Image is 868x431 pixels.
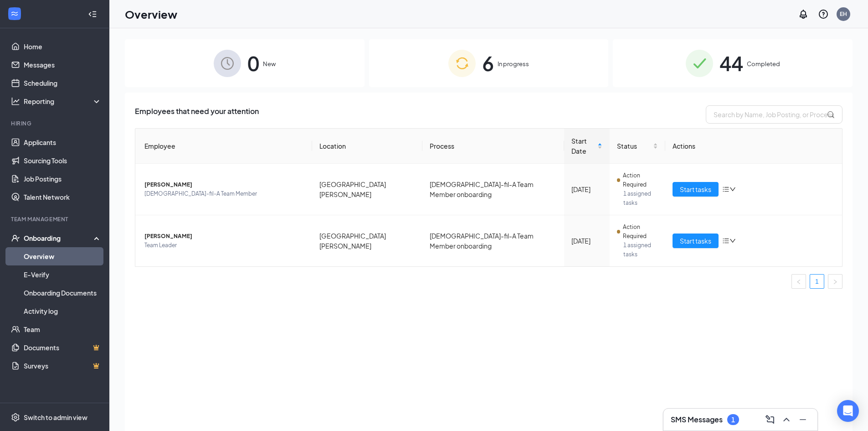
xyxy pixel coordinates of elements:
a: Talent Network [24,188,102,206]
td: [GEOGRAPHIC_DATA][PERSON_NAME] [312,164,423,215]
td: [DEMOGRAPHIC_DATA]-fil-A Team Member onboarding [422,164,564,215]
span: Status [617,141,651,151]
div: 1 [731,416,735,424]
a: Scheduling [24,74,102,92]
li: Previous Page [791,274,806,289]
button: ChevronUp [779,412,794,427]
div: EH [840,10,847,18]
a: Home [24,37,102,56]
button: left [791,274,806,289]
th: Actions [665,129,842,164]
span: left [796,279,801,285]
span: Team Leader [144,241,305,250]
a: Activity log [24,302,102,320]
div: Open Intercom Messenger [837,400,859,422]
button: Minimize [796,412,810,427]
span: Start tasks [680,184,711,194]
a: Overview [24,247,102,265]
span: [DEMOGRAPHIC_DATA]-fil-A Team Member [144,189,305,198]
button: Start tasks [673,234,719,248]
a: DocumentsCrown [24,338,102,357]
svg: ComposeMessage [765,414,776,425]
a: Messages [24,56,102,74]
span: bars [722,237,729,244]
th: Location [312,129,423,164]
a: 1 [810,275,824,288]
svg: Analysis [11,97,20,106]
a: Applicants [24,133,102,151]
div: [DATE] [571,184,603,194]
svg: UserCheck [11,234,20,243]
a: Onboarding Documents [24,284,102,302]
span: New [263,59,276,68]
a: Team [24,320,102,338]
td: [GEOGRAPHIC_DATA][PERSON_NAME] [312,215,423,266]
span: Employees that need your attention [135,105,259,124]
div: Switch to admin view [24,413,87,422]
span: bars [722,186,729,193]
span: down [729,238,736,244]
div: Team Management [11,215,100,223]
button: right [828,274,842,289]
span: 6 [482,47,494,79]
span: 0 [247,47,259,79]
div: Hiring [11,119,100,127]
button: ComposeMessage [763,412,777,427]
span: 1 assigned tasks [623,241,658,259]
li: 1 [810,274,824,289]
div: Reporting [24,97,102,106]
button: Start tasks [673,182,719,197]
span: Action Required [623,171,658,189]
div: Onboarding [24,234,94,243]
span: [PERSON_NAME] [144,180,305,189]
a: Job Postings [24,170,102,188]
span: right [832,279,838,285]
svg: WorkstreamLogo [10,9,19,18]
th: Employee [135,129,312,164]
svg: Minimize [797,414,808,425]
span: Start Date [571,136,596,156]
svg: Notifications [798,9,809,20]
span: down [729,186,736,192]
span: In progress [498,59,529,68]
a: E-Verify [24,265,102,284]
svg: ChevronUp [781,414,792,425]
span: [PERSON_NAME] [144,232,305,241]
span: 1 assigned tasks [623,189,658,208]
svg: Collapse [88,10,97,19]
th: Status [610,129,665,164]
input: Search by Name, Job Posting, or Process [706,105,842,124]
span: Completed [747,59,780,68]
h1: Overview [125,6,177,22]
a: SurveysCrown [24,357,102,375]
a: Sourcing Tools [24,151,102,170]
svg: QuestionInfo [818,9,829,20]
h3: SMS Messages [671,415,723,425]
span: Start tasks [680,236,711,246]
div: [DATE] [571,236,603,246]
span: 44 [719,47,743,79]
svg: Settings [11,413,20,422]
li: Next Page [828,274,842,289]
span: Action Required [623,223,658,241]
td: [DEMOGRAPHIC_DATA]-fil-A Team Member onboarding [422,215,564,266]
th: Process [422,129,564,164]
